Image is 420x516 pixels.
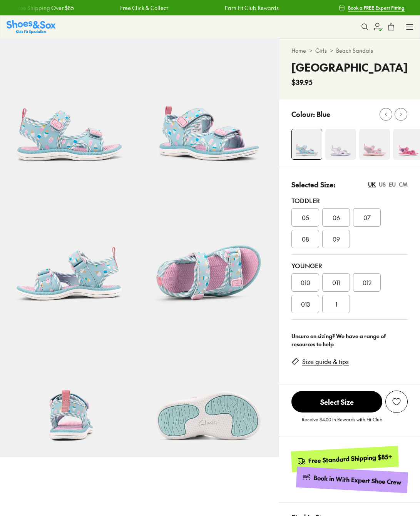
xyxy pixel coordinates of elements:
span: 09 [333,234,340,244]
img: 5-553488_1 [140,38,279,178]
p: Selected Size: [291,179,335,190]
div: Younger [291,261,408,270]
span: Book a FREE Expert Fitting [348,4,405,11]
span: $39.95 [291,77,313,87]
h4: [GEOGRAPHIC_DATA] [291,59,408,75]
p: Blue [316,109,330,119]
a: Shoes & Sox [7,20,56,33]
a: Earn Fit Club Rewards [223,4,277,12]
div: Free Standard Shipping $85+ [308,453,393,465]
div: Unsure on sizing? We have a range of resources to help [291,332,408,348]
a: Book in With Expert Shoe Crew [296,467,408,493]
img: 7-553490_1 [140,178,279,318]
div: Toddler [291,196,408,205]
span: 012 [363,278,371,287]
span: 010 [301,278,310,287]
img: SNS_Logo_Responsive.svg [7,20,56,33]
img: 9-553492_1 [140,317,279,457]
div: Book in With Expert Shoe Crew [313,474,402,487]
a: Free Click & Collect [119,4,166,12]
span: 05 [302,213,309,222]
span: 08 [302,234,309,244]
div: US [379,180,386,189]
a: Beach Sandals [336,47,373,55]
span: 011 [332,278,340,287]
img: 4-553481_1 [359,129,390,160]
a: Girls [315,47,327,55]
div: EU [389,180,396,189]
div: CM [399,180,408,189]
img: 4-503918_1 [325,129,356,160]
div: > > [291,47,408,55]
button: Select Size [291,391,382,413]
img: 4-553487_1 [292,129,322,159]
a: Free Standard Shipping $85+ [291,446,399,472]
a: Home [291,47,306,55]
a: Free Shipping Over $85 [14,4,72,12]
p: Receive $4.00 in Rewards with Fit Club [302,416,382,430]
span: 07 [363,213,371,222]
a: Size guide & tips [302,357,349,366]
a: Book a FREE Expert Fitting [339,1,405,15]
div: UK [368,180,376,189]
span: 1 [335,299,337,309]
span: 06 [333,213,340,222]
span: Select Size [291,391,382,412]
p: Colour: [291,109,315,119]
span: 013 [301,299,310,309]
button: Add to wishlist [385,391,408,413]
